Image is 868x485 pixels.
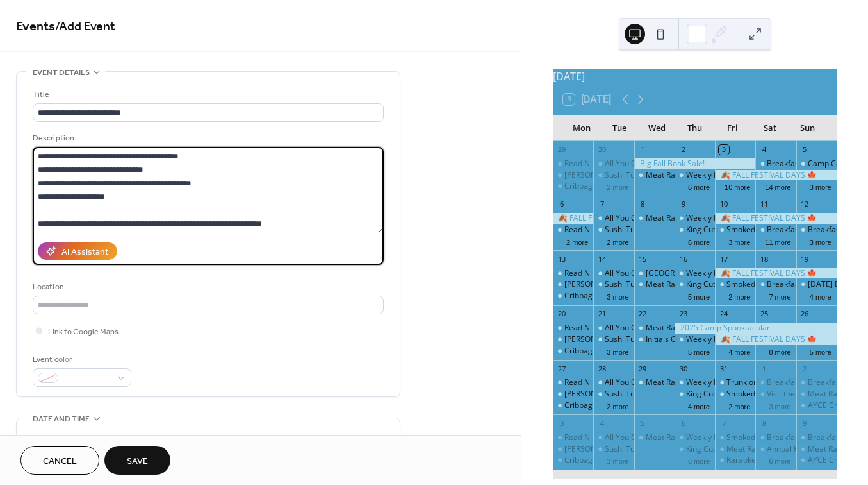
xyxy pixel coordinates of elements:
[726,432,798,443] div: Smoked Rib Fridays!
[805,181,837,192] button: 3 more
[33,132,381,145] div: Description
[597,418,607,428] div: 4
[678,364,688,373] div: 30
[564,346,760,357] div: Cribbage Doubles League at [PERSON_NAME] Brewery
[686,213,818,224] div: Weekly Family Story Time: Thursdays
[800,418,810,428] div: 9
[638,418,648,428] div: 5
[553,334,593,345] div: Margarita Mondays at Sunshine's!
[759,200,769,209] div: 11
[723,291,755,302] button: 2 more
[715,389,755,400] div: Smoked Rib Fridays!
[759,145,769,155] div: 4
[20,446,99,475] button: Cancel
[755,377,796,388] div: Breakfast at Sunshine’s!
[646,279,775,290] div: Meat Raffle at [GEOGRAPHIC_DATA]
[715,377,755,388] div: Trunk or Treat Party!
[675,444,715,455] div: King Cut Prime Rib at Freddy's
[553,69,837,84] div: [DATE]
[686,432,818,443] div: Weekly Family Story Time: Thursdays
[605,268,682,279] div: All You Can Eat Tacos
[678,309,688,319] div: 23
[800,364,810,373] div: 2
[686,170,818,181] div: Weekly Family Story Time: Thursdays
[678,200,688,209] div: 9
[767,432,852,443] div: Breakfast at Sunshine’s!
[561,236,593,247] button: 2 more
[726,225,798,235] div: Smoked Rib Fridays!
[593,323,634,334] div: All You Can Eat Tacos
[634,158,756,169] div: Big Fall Book Sale!
[593,268,634,279] div: All You Can Eat Tacos
[759,364,769,373] div: 1
[675,279,715,290] div: King Cut Prime Rib at Freddy's
[764,291,796,302] button: 7 more
[634,334,675,345] div: Initials Game Live [Roundhouse Brewery]
[715,213,837,224] div: 🍂 FALL FESTIVAL DAYS 🍁
[638,200,648,209] div: 8
[686,444,792,455] div: King Cut Prime Rib at Freddy's
[726,389,798,400] div: Smoked Rib Fridays!
[634,213,675,224] div: Meat Raffle at Lucky's Tavern
[564,389,710,400] div: [PERSON_NAME] Mondays at Sunshine's!
[675,170,715,181] div: Weekly Family Story Time: Thursdays
[605,334,662,345] div: Sushi Tuesdays!
[719,200,728,209] div: 10
[593,444,634,455] div: Sushi Tuesdays!
[33,413,90,426] span: Date and time
[646,377,775,388] div: Meat Raffle at [GEOGRAPHIC_DATA]
[796,455,837,466] div: AYCE Crab Legs at Freddy's
[808,389,849,400] div: Meat Raffle
[683,455,715,466] button: 6 more
[48,325,119,339] span: Link to Google Maps
[808,444,849,455] div: Meat Raffle
[597,200,607,209] div: 7
[675,389,715,400] div: King Cut Prime Rib at Freddy's
[593,279,634,290] div: Sushi Tuesdays!
[683,400,715,411] button: 4 more
[563,115,601,141] div: Mon
[601,115,639,141] div: Tue
[557,145,566,155] div: 29
[557,364,566,373] div: 27
[553,323,593,334] div: Read N Play Every Monday
[755,158,796,169] div: Breakfast at Sunshine’s!
[715,334,837,345] div: 🍂 FALL FESTIVAL DAYS 🍁
[564,279,710,290] div: [PERSON_NAME] Mondays at Sunshine's!
[597,145,607,155] div: 30
[723,236,755,247] button: 3 more
[686,225,792,235] div: King Cut Prime Rib at Freddy's
[38,242,117,260] button: AI Assistant
[553,400,593,411] div: Cribbage Doubles League at Jack Pine Brewery
[593,158,634,169] div: All You Can Eat Tacos
[638,254,648,264] div: 15
[675,323,837,334] div: 2025 Camp Spooktacular
[764,400,796,411] button: 3 more
[714,115,751,141] div: Fri
[557,418,566,428] div: 3
[805,346,837,357] button: 5 more
[593,432,634,443] div: All You Can Eat Tacos
[755,225,796,235] div: Breakfast at Sunshine’s!
[683,291,715,302] button: 5 more
[33,434,72,448] div: Start date
[564,444,710,455] div: [PERSON_NAME] Mondays at Sunshine's!
[33,66,90,80] span: Event details
[634,377,675,388] div: Meat Raffle at Lucky's Tavern
[55,14,115,39] span: / Add Event
[127,455,148,468] span: Save
[564,268,655,279] div: Read N Play Every [DATE]
[564,170,710,181] div: [PERSON_NAME] Mondays at Sunshine's!
[678,254,688,264] div: 16
[33,280,381,294] div: Location
[676,115,714,141] div: Thu
[751,115,789,141] div: Sat
[678,418,688,428] div: 6
[605,323,682,334] div: All You Can Eat Tacos
[597,309,607,319] div: 21
[646,334,792,345] div: Initials Game Live [Roundhouse Brewery]
[564,455,760,466] div: Cribbage Doubles League at [PERSON_NAME] Brewery
[796,444,837,455] div: Meat Raffle
[759,418,769,428] div: 8
[715,170,837,181] div: 🍂 FALL FESTIVAL DAYS 🍁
